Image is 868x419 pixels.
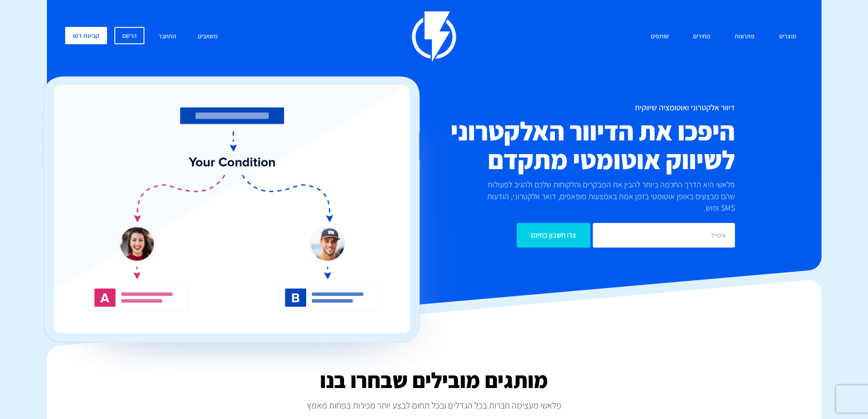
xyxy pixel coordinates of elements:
p: פלאשי מעצימה חברות בכל הגדלים ובכל תחום לבצע יותר מכירות בפחות מאמץ [47,399,822,412]
a: קביעת דמו [65,27,107,44]
input: אימייל [593,223,735,248]
a: הרשם [114,27,144,44]
a: פתרונות [728,27,761,47]
a: שותפים [644,27,676,47]
a: מוצרים [772,27,803,47]
h2: מותגים מובילים שבחרו בנו [47,368,822,392]
a: התחבר [152,27,183,47]
h2: היפכו את הדיוור האלקטרוני לשיווק אוטומטי מתקדם [380,117,735,174]
a: מחירים [686,27,717,47]
a: משאבים [191,27,225,47]
input: צרו חשבון בחינם [517,223,591,248]
p: פלאשי היא הדרך החכמה ביותר להבין את המבקרים והלקוחות שלכם ולהגיב לפעולות שהם מבצעים באופן אוטומטי... [472,179,735,214]
h1: דיוור אלקטרוני ואוטומציה שיווקית [380,103,735,112]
